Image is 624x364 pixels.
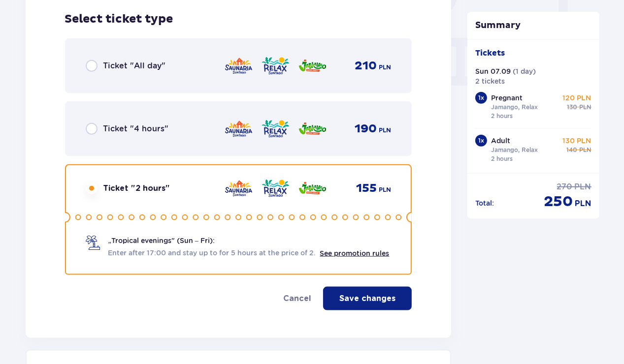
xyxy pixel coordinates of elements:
p: ( 1 day ) [513,66,536,76]
div: 1 x [475,135,487,147]
p: 2 hours [491,112,513,121]
p: Jamango, Relax [491,146,538,154]
a: Cancel [283,293,311,304]
p: Jamango, Relax [491,103,538,112]
img: zone logo [261,56,290,76]
img: zone logo [224,56,253,76]
a: See promotion rules [320,249,390,257]
p: Pregnant [491,93,523,103]
p: 140 [567,146,578,154]
p: PLN [379,185,391,194]
p: Ticket "4 hours" [103,123,169,134]
img: zone logo [298,119,327,139]
p: Summary [467,20,599,31]
img: zone logo [261,119,290,139]
p: PLN [575,182,591,192]
p: 155 [356,181,377,196]
p: 270 [557,182,573,192]
p: PLN [580,103,591,112]
p: PLN [580,146,591,154]
button: Save changes [323,287,412,310]
p: Ticket "All day" [103,61,166,71]
p: 120 PLN [563,93,591,103]
img: zone logo [224,119,253,139]
p: PLN [379,126,391,135]
img: zone logo [298,178,327,199]
p: Select ticket type [65,12,173,27]
p: Save changes [339,293,395,304]
p: 250 [544,192,573,211]
p: Total : [475,198,494,208]
p: Adult [491,136,510,146]
p: PLN [575,198,591,209]
img: zone logo [224,178,253,199]
p: Ticket "2 hours" [103,183,170,194]
p: PLN [379,63,391,72]
span: Enter after 17:00 and stay up to for 5 hours at the price of 2. [108,248,316,258]
p: 210 [355,59,377,73]
p: „Tropical evenings" (Sun – Fri): [108,236,215,245]
p: Tickets [475,48,505,59]
p: 2 hours [491,154,513,163]
img: zone logo [298,56,327,76]
div: 1 x [475,92,487,104]
img: zone logo [261,178,290,199]
p: 130 PLN [563,136,591,146]
p: 190 [355,121,377,136]
p: Sun 07.09 [475,66,511,76]
p: 2 tickets [475,76,505,86]
p: 130 [567,103,578,112]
